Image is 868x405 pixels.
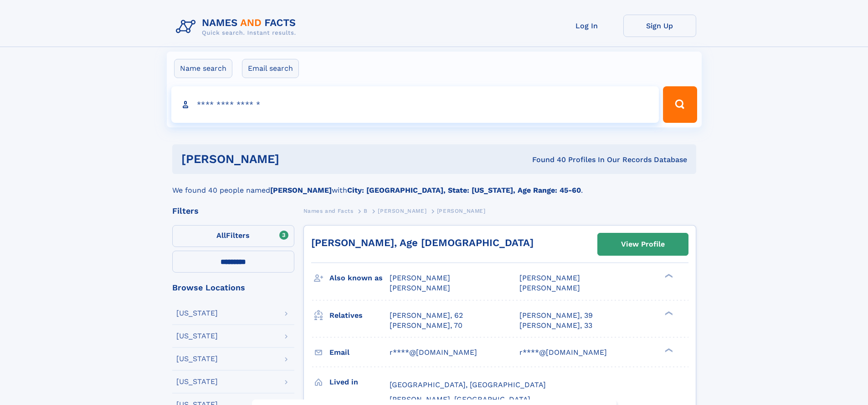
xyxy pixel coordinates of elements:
[621,234,665,255] div: View Profile
[663,273,673,279] div: ❯
[406,155,687,165] div: Found 40 Profiles In Our Records Database
[598,233,688,255] a: View Profile
[176,332,218,340] div: [US_STATE]
[378,205,426,216] a: [PERSON_NAME]
[519,274,580,282] span: [PERSON_NAME]
[390,395,530,404] span: [PERSON_NAME], [GEOGRAPHIC_DATA]
[303,205,354,216] a: Names and Facts
[181,153,406,165] h1: [PERSON_NAME]
[390,321,462,331] a: [PERSON_NAME], 70
[364,205,368,216] a: B
[329,345,390,360] h3: Email
[390,310,463,321] a: [PERSON_NAME], 62
[176,378,218,385] div: [US_STATE]
[623,15,696,37] a: Sign Up
[390,380,546,389] span: [GEOGRAPHIC_DATA], [GEOGRAPHIC_DATA]
[390,284,450,292] span: [PERSON_NAME]
[329,270,390,286] h3: Also known as
[390,274,450,282] span: [PERSON_NAME]
[519,310,593,321] a: [PERSON_NAME], 39
[378,208,426,214] span: [PERSON_NAME]
[663,347,673,353] div: ❯
[176,310,218,317] div: [US_STATE]
[176,355,218,363] div: [US_STATE]
[364,208,368,214] span: B
[663,86,697,123] button: Search Button
[519,321,592,331] a: [PERSON_NAME], 33
[242,59,299,78] label: Email search
[216,231,226,240] span: All
[311,237,534,248] a: [PERSON_NAME], Age [DEMOGRAPHIC_DATA]
[437,208,486,214] span: [PERSON_NAME]
[172,174,696,196] div: We found 40 people named with .
[270,186,332,195] b: [PERSON_NAME]
[172,284,294,292] div: Browse Locations
[519,284,580,292] span: [PERSON_NAME]
[347,186,581,195] b: City: [GEOGRAPHIC_DATA], State: [US_STATE], Age Range: 45-60
[172,207,294,215] div: Filters
[174,59,232,78] label: Name search
[329,374,390,390] h3: Lived in
[172,15,303,39] img: Logo Names and Facts
[550,15,623,37] a: Log In
[663,310,673,316] div: ❯
[172,225,294,247] label: Filters
[329,308,390,323] h3: Relatives
[171,86,659,123] input: search input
